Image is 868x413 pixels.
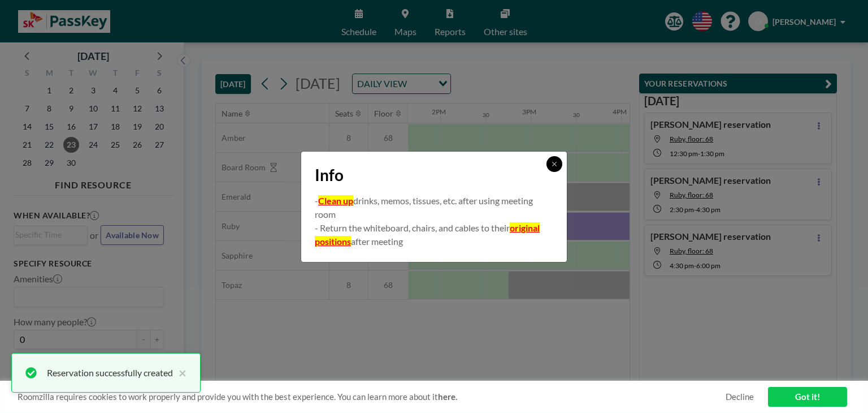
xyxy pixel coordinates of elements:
[47,366,173,380] div: Reservation successfully created
[318,195,353,206] u: Clean up
[315,221,553,248] p: - Return the whiteboard, chairs, and cables to their after meeting
[315,222,540,247] u: original positions
[315,165,344,185] span: Info
[18,392,726,402] span: Roomzilla requires cookies to work properly and provide you with the best experience. You can lea...
[315,194,553,221] p: - drinks, memos, tissues, etc. after using meeting room
[173,366,186,380] button: close
[438,392,457,402] a: here.
[768,387,847,407] a: Got it!
[726,392,754,402] a: Decline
